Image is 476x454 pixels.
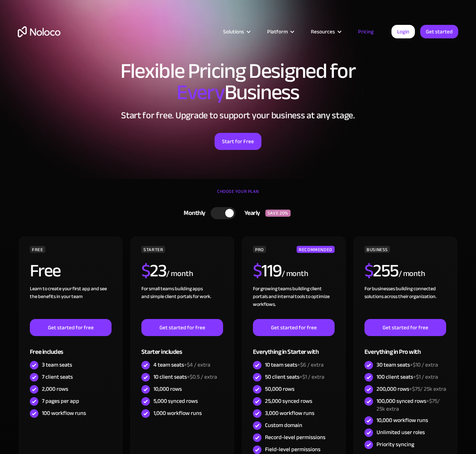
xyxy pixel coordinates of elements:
[141,246,165,253] div: STARTER
[265,433,325,441] div: Record-level permissions
[364,254,373,287] span: $
[42,385,68,393] div: 2,000 rows
[364,246,390,253] div: BUSINESS
[413,372,438,382] span: +$1 / extra
[265,397,312,405] div: 25,000 synced rows
[311,27,335,36] div: Resources
[153,373,217,381] div: 10 client seats
[175,208,211,218] div: Monthly
[377,397,446,413] div: 100,000 synced rows
[30,336,112,359] div: Free includes
[297,360,324,370] span: +$6 / extra
[297,246,335,253] div: RECOMMENDED
[42,361,72,369] div: 3 team seats
[153,361,210,369] div: 4 team seats
[364,336,446,359] div: Everything in Pro with
[364,285,446,319] div: For businesses building connected solutions across their organization. ‍
[377,428,425,436] div: Unlimited user roles
[282,268,308,280] div: / month
[30,319,112,336] a: Get started for free
[377,373,438,381] div: 100 client seats
[177,72,225,112] span: Every
[399,268,425,280] div: / month
[141,254,150,287] span: $
[364,319,446,336] a: Get started for free
[253,246,266,253] div: PRO
[18,60,458,103] h1: Flexible Pricing Designed for Business
[265,445,320,453] div: Field-level permissions
[258,27,302,36] div: Platform
[299,372,324,382] span: +$1 / extra
[236,208,265,218] div: Yearly
[141,262,167,280] h2: 23
[223,27,244,36] div: Solutions
[349,27,383,36] a: Pricing
[265,421,302,429] div: Custom domain
[420,25,458,38] a: Get started
[166,268,193,280] div: / month
[253,254,262,287] span: $
[377,385,446,393] div: 200,000 rows
[377,396,440,414] span: +$75/ 25k extra
[253,319,335,336] a: Get started for free
[18,26,60,37] a: home
[409,384,446,394] span: +$75/ 25k extra
[153,397,198,405] div: 5,000 synced rows
[377,416,428,424] div: 10,000 workflow runs
[265,385,294,393] div: 50,000 rows
[42,397,79,405] div: 7 pages per app
[141,336,223,359] div: Starter includes
[410,360,438,370] span: +$10 / extra
[214,27,258,36] div: Solutions
[265,373,324,381] div: 50 client seats
[141,319,223,336] a: Get started for free
[391,25,415,38] a: Login
[30,285,112,319] div: Learn to create your first app and see the benefits in your team ‍
[253,336,335,359] div: Everything in Starter with
[215,133,261,150] a: Start for Free
[18,110,458,121] h2: Start for free. Upgrade to support your business at any stage.
[141,285,223,319] div: For small teams building apps and simple client portals for work. ‍
[377,441,414,448] div: Priority syncing
[30,262,61,280] h2: Free
[18,186,458,204] div: CHOOSE YOUR PLAN
[42,373,73,381] div: 7 client seats
[265,210,291,217] div: SAVE 20%
[253,285,335,319] div: For growing teams building client portals and internal tools to optimize workflows.
[265,361,324,369] div: 10 team seats
[153,385,182,393] div: 10,000 rows
[364,262,399,280] h2: 255
[184,360,210,370] span: +$4 / extra
[267,27,288,36] div: Platform
[42,409,86,417] div: 100 workflow runs
[377,361,438,369] div: 30 team seats
[253,262,282,280] h2: 119
[265,409,314,417] div: 3,000 workflow runs
[302,27,349,36] div: Resources
[30,246,45,253] div: FREE
[153,409,202,417] div: 1,000 workflow runs
[187,372,217,382] span: +$0.5 / extra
